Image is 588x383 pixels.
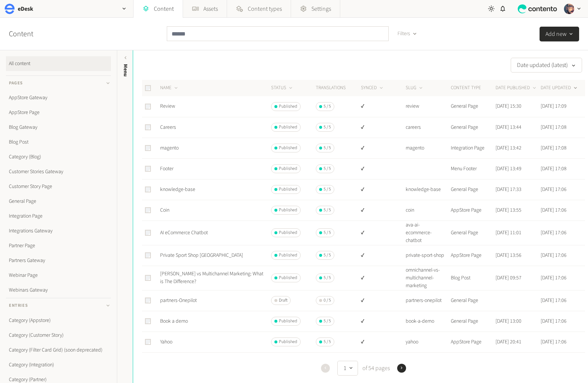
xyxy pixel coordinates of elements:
a: magento [160,144,179,152]
span: 5 / 5 [324,252,331,259]
td: yahoo [405,332,450,352]
a: Footer [160,165,173,172]
td: General Page [450,290,496,311]
td: ✔ [361,311,406,332]
time: [DATE] 11:01 [496,229,521,236]
td: Blog Post [450,266,496,290]
a: Partner Page [6,238,111,253]
time: [DATE] 13:42 [496,144,521,152]
span: 0 / 5 [324,297,331,304]
a: Partners Gateway [6,253,111,268]
td: Integration Page [450,138,496,158]
time: [DATE] 17:33 [496,186,521,193]
th: Translations [315,80,361,96]
a: All content [6,56,111,71]
td: General Page [450,311,496,332]
span: Pages [9,80,23,87]
a: Webinars Gateway [6,283,111,298]
a: Blog Gateway [6,120,111,135]
td: ava-ai-ecommerce-chatbot [405,221,450,245]
button: NAME [160,84,179,92]
a: Customer Stories Gateway [6,164,111,179]
button: SLUG [406,84,424,92]
span: Published [279,124,297,131]
img: Josh Angell [564,4,574,14]
a: Category (Appstore) [6,313,111,328]
span: Menu [122,64,129,77]
td: AppStore Page [450,200,496,221]
td: careers [405,117,450,138]
span: Published [279,207,297,214]
a: AppStore Gateway [6,90,111,105]
td: ✔ [361,245,406,266]
span: Published [279,145,297,151]
td: General Page [450,179,496,200]
time: [DATE] 13:55 [496,206,521,214]
td: partners-onepilot [405,290,450,311]
time: [DATE] 13:49 [496,165,521,172]
span: Published [279,318,297,325]
td: ✔ [361,200,406,221]
h2: eDesk [18,4,33,13]
span: Content types [248,4,282,13]
span: Filters [398,30,410,38]
td: private-sport-shop [405,245,450,266]
td: General Page [450,117,496,138]
span: 5 / 5 [324,165,331,172]
td: ✔ [361,117,406,138]
button: 1 [337,361,358,376]
a: Private Sport Shop [GEOGRAPHIC_DATA] [160,252,243,259]
a: Review [160,103,175,110]
a: Blog Post [6,135,111,149]
td: General Page [450,96,496,117]
td: General Page [450,352,496,373]
span: Entries [9,302,28,309]
a: Yahoo [160,338,172,346]
td: review [405,96,450,117]
button: STATUS [271,84,294,92]
a: knowledge-base [160,186,195,193]
span: Published [279,103,297,110]
a: Book a demo [160,318,188,325]
span: 5 / 5 [324,145,331,151]
td: knowledge-base [405,179,450,200]
time: [DATE] 09:57 [496,274,521,282]
td: ✔ [361,332,406,352]
span: 5 / 5 [324,186,331,193]
td: General Page [450,221,496,245]
td: ✔ [361,290,406,311]
span: 5 / 5 [324,124,331,131]
td: AppStore Page [450,332,496,352]
a: Customer Story Page [6,179,111,194]
button: Date updated (latest) [511,58,582,73]
time: [DATE] 17:08 [541,144,567,152]
td: ✔ [361,138,406,158]
a: Coin [160,206,169,214]
button: DATE UPDATED [541,84,578,92]
time: [DATE] 13:00 [496,318,521,325]
td: coin [405,200,450,221]
td: ✔ [361,158,406,179]
time: [DATE] 13:44 [496,124,521,131]
td: ✔ [361,266,406,290]
time: [DATE] 17:09 [541,103,567,110]
time: [DATE] 17:06 [541,318,567,325]
time: [DATE] 17:06 [541,186,567,193]
span: Published [279,252,297,259]
time: [DATE] 13:56 [496,252,521,259]
td: ✔ [361,96,406,117]
span: 5 / 5 [324,275,331,281]
span: Settings [311,4,331,13]
a: AppStore Page [6,105,111,120]
span: 5 / 5 [324,318,331,325]
span: 5 / 5 [324,339,331,345]
time: [DATE] 17:06 [541,252,567,259]
button: DATE PUBLISHED [496,84,537,92]
a: Category (Customer Story) [6,328,111,343]
span: Draft [279,297,287,304]
a: Integrations Gateway [6,224,111,238]
time: [DATE] 17:06 [541,274,567,282]
span: Published [279,339,297,345]
button: SYNCED [361,84,384,92]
